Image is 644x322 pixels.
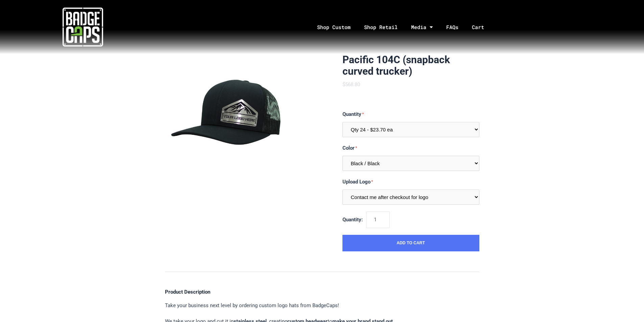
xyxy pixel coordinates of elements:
[357,9,404,45] a: Shop Retail
[165,9,644,45] nav: Menu
[342,144,479,152] label: Color
[465,9,499,45] a: Cart
[165,289,479,295] h4: Product Description
[342,81,360,88] span: $568.80
[310,9,357,45] a: Shop Custom
[342,110,479,119] label: Quantity
[439,9,465,45] a: FAQs
[165,302,479,309] p: Take your business next level by ordering custom logo hats from BadgeCaps!
[342,178,479,186] label: Upload Logo
[342,235,479,252] button: Add to Cart
[63,7,103,47] img: badgecaps white logo with green acccent
[404,9,439,45] a: Media
[342,217,363,223] span: Quantity:
[165,54,290,179] img: BadgeCaps - Pacific 104C
[342,54,479,77] h1: Pacific 104C (snapback curved trucker)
